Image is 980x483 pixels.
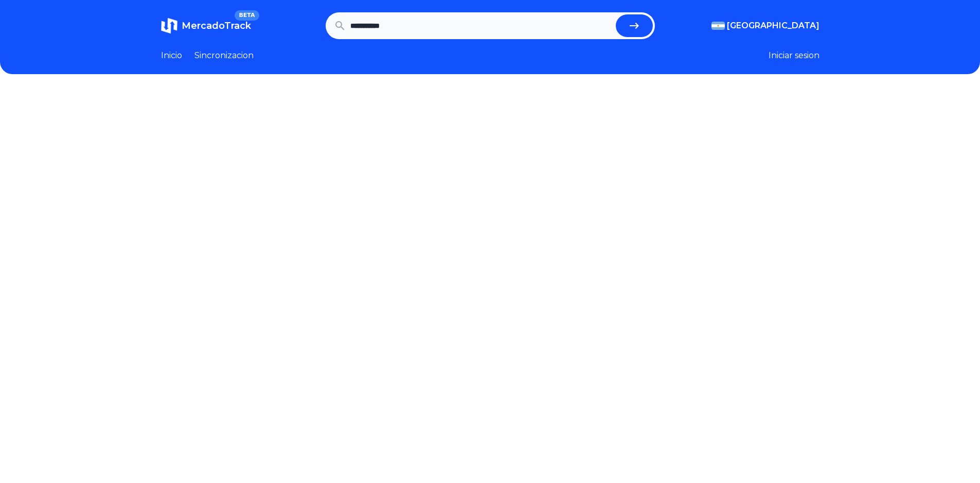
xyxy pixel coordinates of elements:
[769,49,819,62] button: Iniciar sesion
[711,20,819,32] button: [GEOGRAPHIC_DATA]
[161,49,182,62] a: Inicio
[161,18,251,34] a: MercadoTrackBETA
[194,49,254,62] a: Sincronizacion
[727,20,819,32] span: [GEOGRAPHIC_DATA]
[711,22,725,30] img: Argentina
[161,18,177,34] img: MercadoTrack
[235,10,259,21] span: BETA
[182,20,251,31] span: MercadoTrack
